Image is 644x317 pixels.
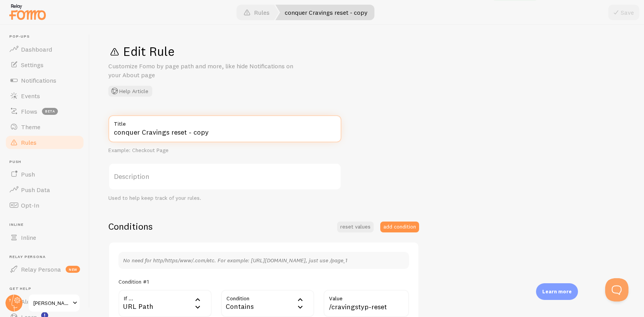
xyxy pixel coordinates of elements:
h5: Condition #1 [118,278,149,285]
span: [PERSON_NAME] Kajabi [33,298,70,308]
button: Help Article [108,86,152,97]
span: Pop-ups [9,34,85,39]
span: Relay Persona [9,255,85,260]
a: Opt-In [5,197,85,213]
span: Relay Persona [21,265,61,273]
a: Push [5,166,85,182]
span: Events [21,92,40,100]
label: Description [108,163,341,190]
a: Inline [5,230,85,245]
span: Notifications [21,76,56,84]
button: add condition [380,222,419,232]
span: new [66,266,80,273]
div: Example: Checkout Page [108,147,341,154]
a: Push Data [5,182,85,197]
a: Events [5,88,85,104]
iframe: Help Scout Beacon - Open [605,278,628,301]
div: URL Path [118,290,212,317]
span: beta [42,108,58,115]
span: Flows [21,107,37,115]
p: Learn more [542,288,572,295]
span: Dashboard [21,45,52,53]
span: Settings [21,61,44,69]
h2: Conditions [108,220,153,232]
label: Title [108,115,341,128]
span: Theme [21,123,40,131]
div: Contains [221,290,314,317]
a: [PERSON_NAME] Kajabi [28,294,80,312]
a: Relay Persona new [5,262,85,277]
span: Opt-In [21,201,39,209]
a: Theme [5,119,85,135]
label: Value [324,290,409,303]
span: Inline [9,222,85,227]
a: Dashboard [5,42,85,57]
img: fomo-relay-logo-orange.svg [8,2,47,22]
p: Customize Fomo by page path and more, like hide Notifications on your About page [108,62,295,80]
button: reset values [337,222,374,232]
div: Used to help keep track of your rules. [108,195,341,202]
h1: Edit Rule [108,43,625,59]
a: Rules [5,135,85,150]
p: No need for http/https/www/.com/etc. For example: [URL][DOMAIN_NAME], just use /page_1 [123,256,404,264]
span: Push Data [21,186,50,194]
div: Learn more [536,283,578,300]
span: Inline [21,234,36,241]
span: Rules [21,139,37,146]
a: Notifications [5,73,85,88]
a: Flows beta [5,104,85,119]
span: Push [21,170,35,178]
span: Push [9,159,85,165]
a: Settings [5,57,85,73]
span: Get Help [9,286,85,291]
